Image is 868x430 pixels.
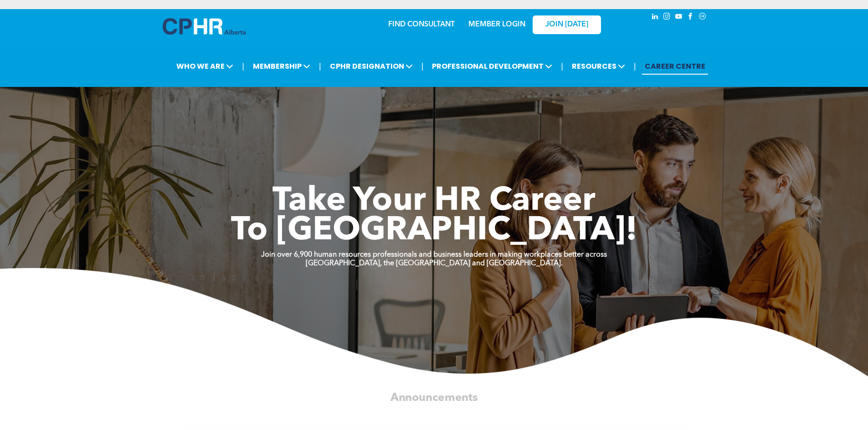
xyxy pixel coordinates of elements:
span: RESOURCES [569,58,628,75]
span: CPHR DESIGNATION [327,58,416,75]
img: A blue and white logo for cp alberta [163,18,246,35]
a: MEMBER LOGIN [468,21,525,28]
span: Take Your HR Career [272,185,596,218]
a: CAREER CENTRE [642,58,708,75]
a: Social network [698,11,708,24]
li: | [319,57,321,76]
li: | [634,57,636,76]
li: | [421,57,424,76]
span: WHO WE ARE [174,58,236,75]
a: instagram [662,11,672,24]
strong: Join over 6,900 human resources professionals and business leaders in making workplaces better ac... [261,251,607,258]
a: youtube [674,11,684,24]
a: facebook [686,11,696,24]
span: To [GEOGRAPHIC_DATA]! [231,215,637,248]
a: JOIN [DATE] [533,15,601,34]
li: | [561,57,563,76]
span: MEMBERSHIP [250,58,313,75]
span: PROFESSIONAL DEVELOPMENT [429,58,555,75]
a: FIND CONSULTANT [388,21,455,28]
strong: [GEOGRAPHIC_DATA], the [GEOGRAPHIC_DATA] and [GEOGRAPHIC_DATA]. [306,260,563,267]
li: | [242,57,244,76]
span: JOIN [DATE] [545,20,588,29]
span: Announcements [390,392,478,403]
a: linkedin [650,11,660,24]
